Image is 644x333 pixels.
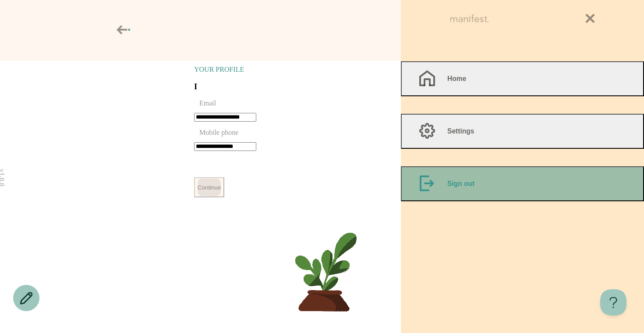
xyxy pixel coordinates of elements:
[447,127,474,135] h3: Settings
[447,180,474,188] h3: Sign out
[401,166,644,201] button: Sign out
[401,61,644,96] button: Home
[447,75,466,83] h3: Home
[600,289,626,315] iframe: Help Scout Beacon - Open
[401,114,644,149] button: Settings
